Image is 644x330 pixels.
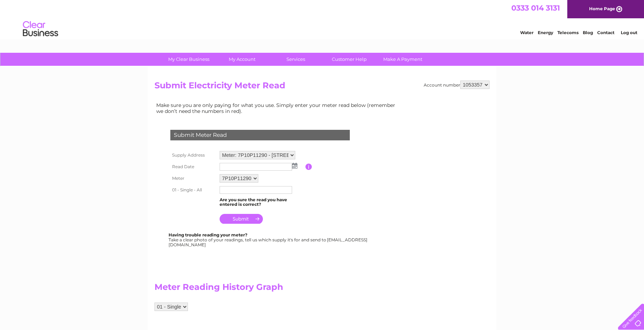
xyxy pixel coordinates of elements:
td: Are you sure the read you have entered is correct? [218,196,305,209]
a: Energy [538,30,553,35]
a: Make A Payment [374,53,432,66]
th: Read Date [169,161,218,172]
input: Submit [220,214,263,224]
a: Contact [597,30,614,35]
th: Supply Address [169,149,218,161]
a: Services [267,53,325,66]
a: Log out [621,30,637,35]
a: Water [520,30,533,35]
a: 0333 014 3131 [511,4,560,12]
h2: Submit Electricity Meter Read [154,81,490,94]
a: Blog [583,30,593,35]
div: Take a clear photo of your readings, tell us which supply it's for and send to [EMAIL_ADDRESS][DO... [169,233,368,247]
a: Customer Help [320,53,378,66]
div: Account number [424,81,490,89]
img: ... [292,163,297,169]
div: Clear Business is a trading name of Verastar Limited (registered in [GEOGRAPHIC_DATA] No. 3667643... [156,4,489,34]
th: Meter [169,172,218,184]
b: Having trouble reading your meter? [169,232,247,237]
a: My Clear Business [160,53,218,66]
h2: Meter Reading History Graph [154,282,401,296]
a: My Account [213,53,271,66]
div: Submit Meter Read [170,130,350,140]
td: Make sure you are only paying for what you use. Simply enter your meter read below (remember we d... [154,101,401,115]
input: Information [305,164,312,170]
th: 01 - Single - All [169,184,218,196]
a: Telecoms [557,30,579,35]
img: logo.png [23,18,58,40]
